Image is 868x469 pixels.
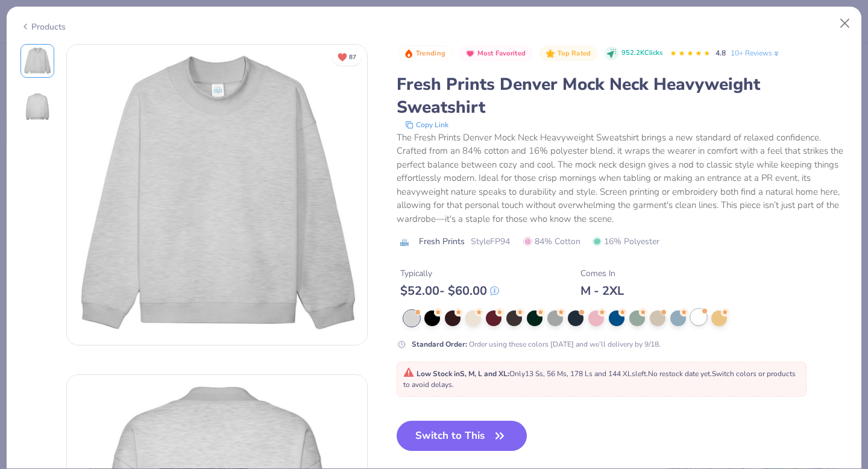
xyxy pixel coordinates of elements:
span: Only 13 Ss, 56 Ms, 178 Ls and 144 XLs left. Switch colors or products to avoid delays. [403,369,796,389]
button: copy to clipboard [401,119,452,131]
button: Close [834,12,857,35]
img: Front [23,46,52,75]
span: No restock date yet. [648,369,712,379]
button: Badge Button [539,46,597,61]
a: 10+ Reviews [731,48,781,58]
img: Most Favorited sort [465,49,475,58]
div: Products [20,20,66,33]
div: M - 2XL [580,283,624,298]
strong: Standard Order : [412,339,467,349]
span: 16% Polyester [593,235,659,248]
button: Badge Button [398,46,452,61]
span: Most Favorited [477,50,526,57]
button: Badge Button [459,46,532,61]
div: Comes In [580,267,624,280]
span: Top Rated [558,50,591,57]
span: Style FP94 [471,235,510,248]
div: Typically [400,267,499,280]
img: brand logo [397,238,413,247]
span: 84% Cotton [523,235,580,248]
img: Top Rated sort [546,49,555,58]
div: The Fresh Prints Denver Mock Neck Heavyweight Sweatshirt brings a new standard of relaxed confide... [397,131,848,226]
div: Order using these colors [DATE] and we’ll delivery by 9/18. [412,339,661,350]
span: 4.8 [715,48,726,58]
img: Front [67,45,367,345]
button: Switch to This [397,421,527,451]
img: Back [23,92,52,121]
span: 87 [349,54,356,60]
button: Unlike [332,48,362,66]
div: Fresh Prints Denver Mock Neck Heavyweight Sweatshirt [397,73,848,119]
div: 4.8 Stars [670,44,711,63]
span: 952.2K Clicks [621,48,662,58]
span: Fresh Prints [419,235,465,248]
img: Trending sort [404,49,414,58]
span: Trending [416,50,445,57]
div: $ 52.00 - $ 60.00 [400,283,499,298]
strong: Low Stock in S, M, L and XL : [417,369,509,379]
